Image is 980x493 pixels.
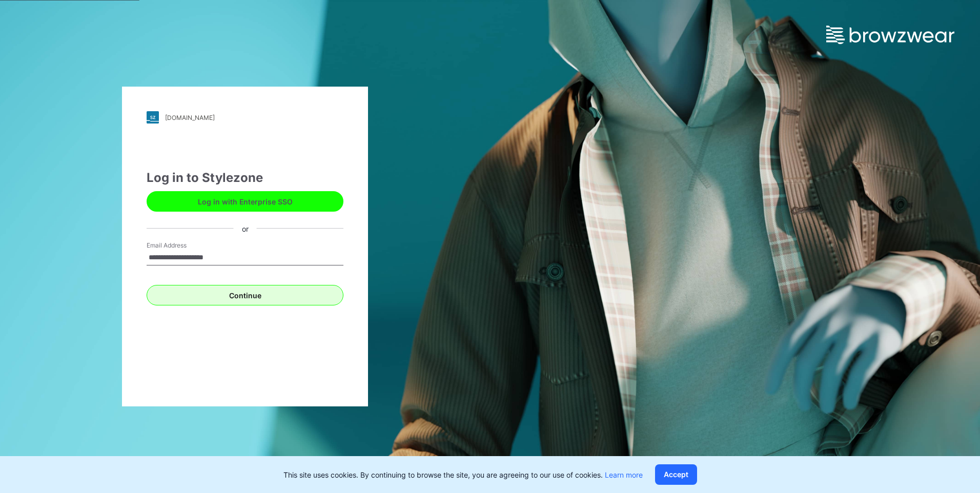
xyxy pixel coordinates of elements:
[605,470,643,479] a: Learn more
[283,469,643,480] p: This site uses cookies. By continuing to browse the site, you are agreeing to our use of cookies.
[147,111,159,124] img: stylezone-logo.562084cfcfab977791bfbf7441f1a819.svg
[147,191,343,212] button: Log in with Enterprise SSO
[655,464,697,485] button: Accept
[147,285,343,305] button: Continue
[147,111,343,124] a: [DOMAIN_NAME]
[147,241,218,250] label: Email Address
[234,223,257,234] div: or
[147,169,343,187] div: Log in to Stylezone
[826,26,954,44] img: browzwear-logo.e42bd6dac1945053ebaf764b6aa21510.svg
[165,114,215,121] div: [DOMAIN_NAME]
